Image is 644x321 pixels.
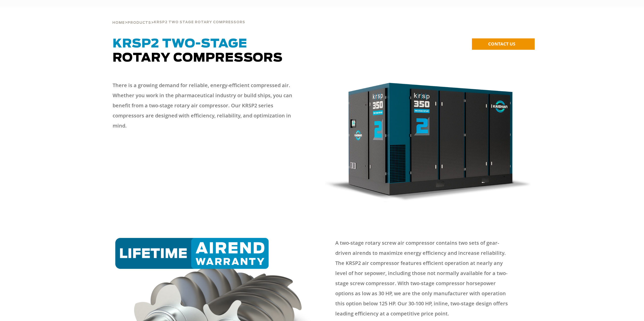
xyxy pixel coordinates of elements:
[335,238,514,319] p: A two-stage rotary screw air compressor contains two sets of gear-driven airends to maximize ener...
[112,20,125,25] a: Home
[113,38,247,50] span: KRSP2 Two-Stage
[128,20,151,25] a: Products
[113,38,283,64] span: Rotary Compressors
[112,21,125,24] span: Home
[113,80,302,131] p: There is a growing demand for reliable, energy-efficient compressed air. Whether you work in the ...
[488,41,515,47] span: CONTACT US
[128,21,151,24] span: Products
[325,83,532,203] img: krsp350
[112,8,245,27] div: > >
[472,38,535,50] a: CONTACT US
[154,21,245,24] span: krsp2 two stage rotary compressors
